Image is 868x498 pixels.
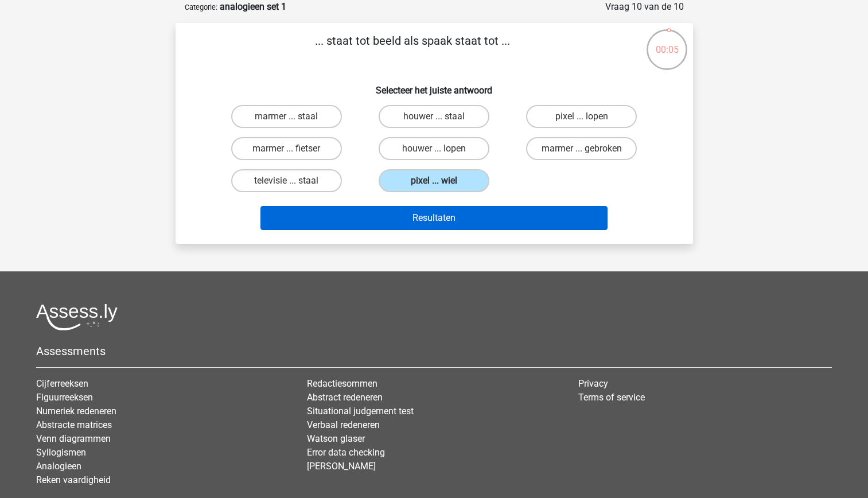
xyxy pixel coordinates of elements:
label: televisie ... staal [231,169,342,192]
a: Venn diagrammen [36,433,111,444]
img: Assessly logo [36,304,118,330]
a: Figuurreeksen [36,392,93,403]
label: marmer ... fietser [231,137,342,160]
button: Resultaten [260,206,608,230]
a: Abstract redeneren [307,392,383,403]
a: Abstracte matrices [36,419,112,430]
label: houwer ... lopen [379,137,489,160]
a: Watson glaser [307,433,365,444]
label: houwer ... staal [379,105,489,128]
a: Analogieen [36,461,81,472]
a: Numeriek redeneren [36,406,116,417]
a: Verbaal redeneren [307,419,380,430]
a: Cijferreeksen [36,378,88,389]
h6: Selecteer het juiste antwoord [194,76,675,96]
a: Terms of service [578,392,645,403]
div: 00:05 [645,28,688,57]
small: Categorie: [185,3,217,11]
strong: analogieen set 1 [220,1,286,12]
a: Syllogismen [36,447,86,458]
p: ... staat tot beeld als spaak staat tot ... [194,32,632,67]
label: marmer ... gebroken [526,137,637,160]
label: marmer ... staal [231,105,342,128]
a: Reken vaardigheid [36,474,111,485]
a: Privacy [578,378,608,389]
a: [PERSON_NAME] [307,461,376,472]
h5: Assessments [36,344,832,358]
label: pixel ... lopen [526,105,637,128]
a: Error data checking [307,447,385,458]
label: pixel ... wiel [379,169,489,192]
a: Situational judgement test [307,406,414,417]
a: Redactiesommen [307,378,377,389]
